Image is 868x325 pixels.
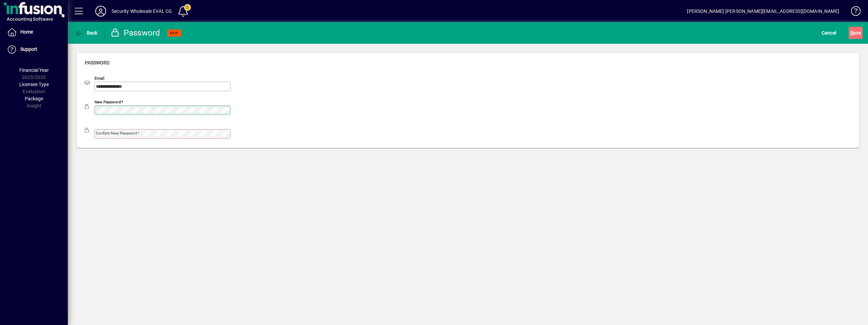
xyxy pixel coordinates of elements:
span: ave [850,27,861,38]
span: NEW [170,31,178,35]
app-page-header-button: Back [68,27,105,39]
span: Support [20,46,37,52]
span: Home [20,29,33,35]
mat-label: Confirm new password [96,131,137,136]
span: S [850,30,853,36]
div: Password [110,27,160,38]
a: Knowledge Base [846,1,860,23]
span: Package [25,96,43,101]
span: Financial Year [19,67,49,73]
a: Support [3,41,68,58]
mat-label: New password [95,100,121,104]
span: Password [85,60,110,65]
button: Profile [90,5,112,17]
span: Cancel [822,27,836,38]
span: Licensee Type [19,82,49,87]
a: Home [3,24,68,41]
div: [PERSON_NAME] [PERSON_NAME][EMAIL_ADDRESS][DOMAIN_NAME] [687,6,839,17]
div: Security Wholesale EVAL CG [112,6,172,17]
button: Cancel [820,27,838,39]
span: Back [75,30,98,36]
button: Save [849,27,863,39]
mat-label: Email [95,76,104,81]
button: Back [73,27,99,39]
